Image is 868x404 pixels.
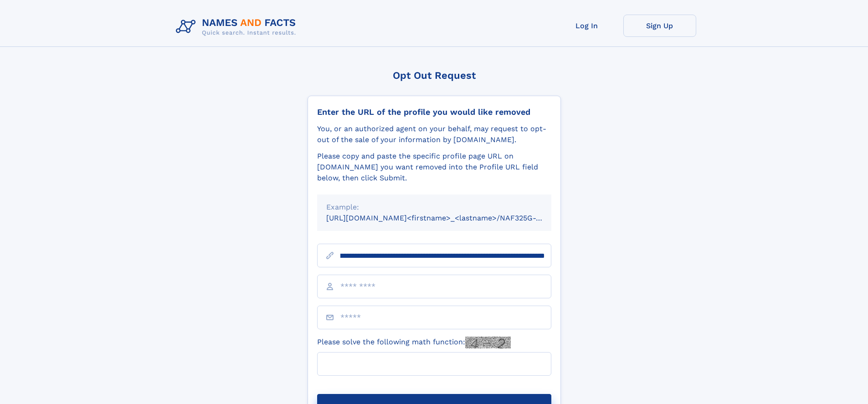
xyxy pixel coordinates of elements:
[317,123,551,145] div: You, or an authorized agent on your behalf, may request to opt-out of the sale of your informatio...
[550,15,623,37] a: Log In
[308,70,561,81] div: Opt Out Request
[317,107,551,117] div: Enter the URL of the profile you would like removed
[317,151,551,184] div: Please copy and paste the specific profile page URL on [DOMAIN_NAME] you want removed into the Pr...
[326,214,569,222] small: [URL][DOMAIN_NAME]<firstname>_<lastname>/NAF325G-xxxxxxxx
[623,15,696,37] a: Sign Up
[317,337,511,348] label: Please solve the following math function:
[326,202,542,213] div: Example:
[172,15,303,39] img: Logo Names and Facts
